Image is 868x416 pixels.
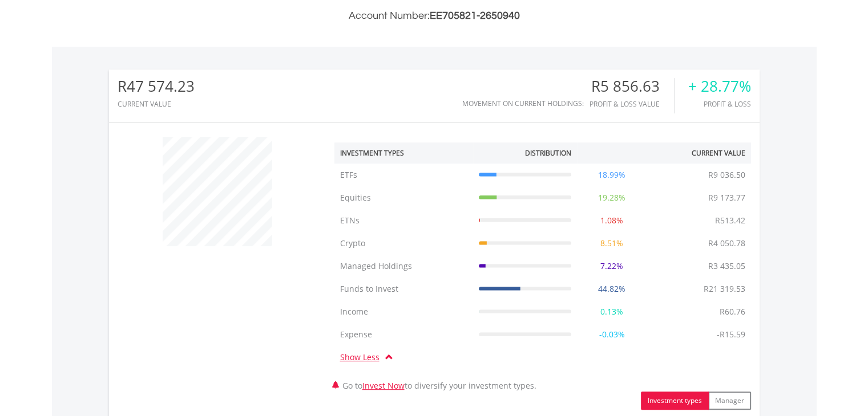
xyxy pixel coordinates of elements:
th: Investment Types [334,142,473,164]
td: Income [334,300,473,323]
div: R47 574.23 [118,78,195,95]
td: R60.76 [714,300,751,323]
td: -0.03% [577,323,647,346]
div: Profit & Loss Value [590,100,674,108]
td: Expense [334,323,473,346]
td: ETFs [334,164,473,186]
span: EE705821-2650940 [430,10,520,21]
td: R9 036.50 [703,164,751,186]
div: Profit & Loss [688,100,751,108]
h3: Account Number: [109,8,760,24]
div: CURRENT VALUE [118,100,195,108]
div: + 28.77% [688,78,751,95]
td: Equities [334,186,473,209]
td: -R15.59 [711,323,751,346]
div: Distribution [525,148,571,158]
td: 7.22% [577,255,647,278]
td: 19.28% [577,186,647,209]
th: Current Value [647,142,751,164]
a: Invest Now [362,380,405,391]
td: R9 173.77 [703,186,751,209]
a: Show Less [340,352,385,362]
td: ETNs [334,209,473,232]
td: R3 435.05 [703,255,751,278]
div: Go to to diversify your investment types. [326,131,760,410]
td: Funds to Invest [334,278,473,300]
td: Crypto [334,232,473,255]
button: Investment types [641,391,709,410]
td: 8.51% [577,232,647,255]
div: R5 856.63 [590,78,674,95]
td: R4 050.78 [703,232,751,255]
td: R513.42 [709,209,751,232]
td: R21 319.53 [698,278,751,300]
button: Manager [708,391,751,410]
div: Movement on Current Holdings: [462,100,584,107]
td: Managed Holdings [334,255,473,278]
td: 44.82% [577,278,647,300]
td: 0.13% [577,300,647,323]
td: 18.99% [577,164,647,186]
td: 1.08% [577,209,647,232]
